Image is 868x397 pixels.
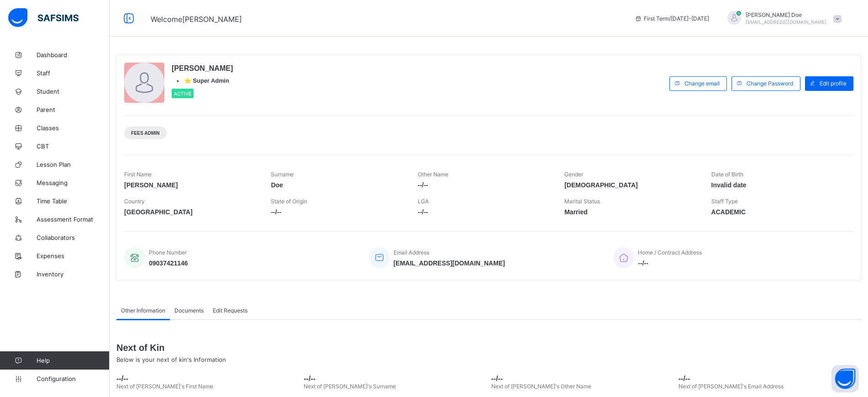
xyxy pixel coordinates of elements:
[679,383,784,390] span: Next of [PERSON_NAME]'s Email Address
[711,171,743,178] span: Date of Birth
[271,171,294,178] span: Surname
[116,356,226,363] span: Below is your next of kin's Information
[37,88,110,95] span: Student
[746,19,826,25] span: [EMAIL_ADDRESS][DOMAIN_NAME]
[149,249,187,256] span: Phone Number
[116,343,861,353] span: Next of Kin
[418,171,448,178] span: Other Name
[116,375,299,383] span: --/--
[151,15,242,24] span: Welcome [PERSON_NAME]
[124,171,152,178] span: First Name
[37,234,110,241] span: Collaborators
[418,208,551,216] span: --/--
[37,51,110,58] span: Dashboard
[184,77,229,84] span: ⭐ Super Admin
[394,249,429,256] span: Email Address
[635,15,709,22] span: session/term information
[213,307,247,314] span: Edit Requests
[37,375,109,382] span: Configuration
[491,375,674,383] span: --/--
[746,11,826,18] span: [PERSON_NAME] Doe
[564,198,600,205] span: Marital Status
[638,249,702,256] span: Home / Contract Address
[174,91,191,96] span: Active
[638,259,702,267] span: --/--
[271,208,404,216] span: --/--
[124,181,257,189] span: [PERSON_NAME]
[37,216,110,223] span: Assessment Format
[121,307,165,314] span: Other Information
[491,383,591,390] span: Next of [PERSON_NAME]'s Other Name
[174,307,204,314] span: Documents
[711,198,738,205] span: Staff Type
[37,143,110,150] span: CBT
[304,383,396,390] span: Next of [PERSON_NAME]'s Surname
[37,197,110,205] span: Time Table
[8,8,79,27] img: safsims
[124,198,145,205] span: Country
[564,208,697,216] span: Married
[564,171,583,178] span: Gender
[131,131,160,136] span: Fees Admin
[418,181,551,189] span: --/--
[172,77,233,84] div: •
[37,179,110,186] span: Messaging
[679,375,861,383] span: --/--
[271,198,307,205] span: State of Origin
[394,259,505,267] span: [EMAIL_ADDRESS][DOMAIN_NAME]
[124,208,257,216] span: [GEOGRAPHIC_DATA]
[418,198,429,205] span: LGA
[37,69,110,77] span: Staff
[711,181,844,189] span: Invalid date
[149,259,188,267] span: 09037421146
[820,80,847,87] span: Edit profile
[747,80,793,87] span: Change Password
[37,270,110,278] span: Inventory
[37,252,110,259] span: Expenses
[37,357,109,364] span: Help
[37,106,110,113] span: Parent
[684,80,720,87] span: Change email
[564,181,697,189] span: [DEMOGRAPHIC_DATA]
[271,181,404,189] span: Doe
[37,161,110,168] span: Lesson Plan
[37,124,110,132] span: Classes
[718,11,846,26] div: JohnDoe
[172,64,233,73] span: [PERSON_NAME]
[116,383,213,390] span: Next of [PERSON_NAME]'s First Name
[831,365,859,392] button: Open asap
[711,208,844,216] span: ACADEMIC
[304,375,486,383] span: --/--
